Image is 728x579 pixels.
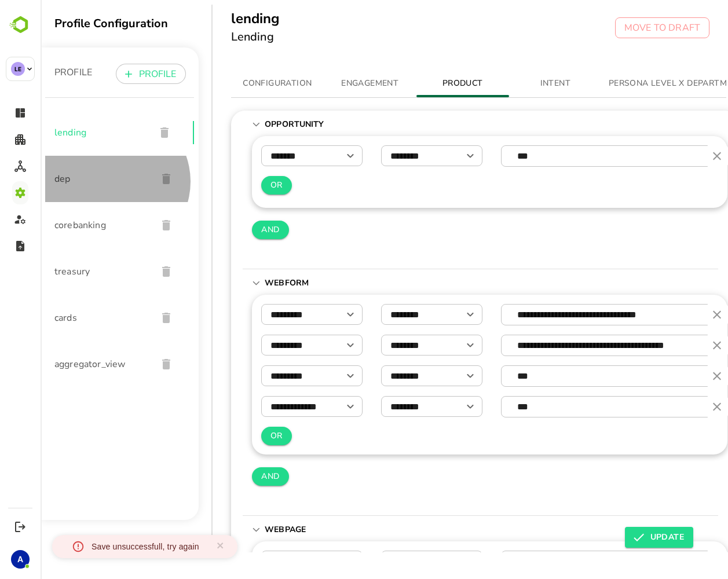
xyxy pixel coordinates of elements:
span: treasury [14,265,107,278]
div: corebanking [5,202,153,248]
h5: lending [191,9,239,28]
span: dep [14,172,107,186]
img: BambooboxLogoMark.f1c84d78b4c51b1a7b5f700c9845e183.svg [6,14,35,36]
button: Open [302,398,318,415]
button: UPDATE [584,527,653,548]
span: cards [14,311,107,325]
button: PROFILE [75,64,145,84]
button: Open [302,306,318,323]
span: corebanking [14,218,107,232]
button: Open [302,337,318,353]
button: Open [302,368,318,384]
button: Open [302,148,318,164]
span: OR [230,429,242,444]
div: lending [5,109,153,156]
button: close [168,535,192,558]
div: A [11,550,30,569]
div: WebForm [202,297,678,515]
p: WebForm [224,277,276,289]
button: Open [422,306,438,323]
span: INTENT [475,76,554,91]
div: Opportunity [202,138,678,269]
span: CONFIGURATION [197,76,276,91]
button: Logout [12,519,28,534]
p: Opportunity [224,119,276,130]
span: aggregator_view [14,357,107,371]
h6: Lending [191,28,239,46]
button: MOVE TO DRAFT [575,17,669,38]
div: Opportunity [202,111,678,138]
button: Open [422,398,438,415]
p: PROFILE [98,67,136,81]
p: PROFILE [14,65,52,79]
span: PERSONA LEVEL X DEPARTMENT [568,76,703,91]
button: Open [422,337,438,353]
span: OR [230,178,242,193]
span: PRODUCT [383,76,462,91]
div: Profile Configuration [14,16,158,31]
button: Open [422,368,438,384]
div: treasury [5,248,153,295]
div: WebForm [202,269,678,297]
div: cards [5,295,153,341]
button: OR [221,427,251,445]
div: simple tabs [191,69,686,97]
button: AND [211,467,248,486]
div: aggregator_view [5,341,153,387]
p: MOVE TO DRAFT [584,21,660,35]
span: AND [221,470,239,484]
span: AND [221,223,239,237]
button: OR [221,176,251,195]
span: UPDATE [594,530,643,544]
div: Save unsuccessfull, try again [51,540,159,554]
button: AND [211,221,248,239]
span: lending [14,126,105,140]
p: WebPage [224,524,276,536]
div: dep [5,156,153,202]
div: LE [11,62,25,76]
div: WebPage [202,516,678,544]
button: Open [422,148,438,164]
span: ENGAGEMENT [290,76,369,91]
